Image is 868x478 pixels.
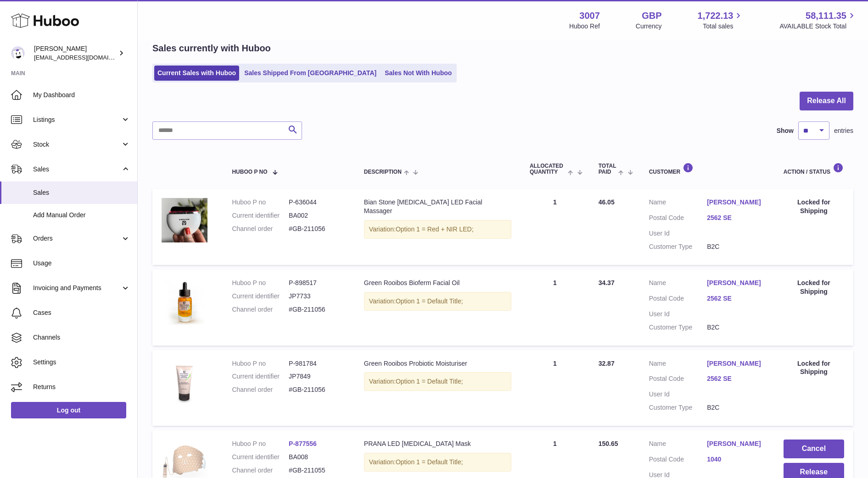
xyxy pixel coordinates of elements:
dt: Postal Code [649,455,707,466]
img: 30071714565548.png [162,359,207,405]
td: 1 [521,269,589,346]
span: Listings [33,115,121,124]
span: Option 1 = Red + NIR LED; [396,225,474,233]
span: [EMAIL_ADDRESS][DOMAIN_NAME] [34,54,135,61]
dt: Current identifier [232,211,289,220]
dt: Huboo P no [232,359,289,368]
a: [PERSON_NAME] [707,279,765,287]
dt: Channel order [232,225,289,233]
a: 1040 [707,455,765,464]
div: Locked for Shipping [784,198,844,215]
dt: Channel order [232,385,289,394]
span: 32.87 [599,360,615,367]
span: Add Manual Order [33,211,130,220]
a: 1,722.13 Total sales [698,10,744,31]
dt: Name [649,440,707,451]
div: Variation: [364,372,511,391]
div: Locked for Shipping [784,359,844,377]
dd: P-898517 [289,279,346,287]
dt: Current identifier [232,372,289,381]
dt: Customer Type [649,242,707,251]
dd: #GB-211055 [289,466,346,475]
dt: Huboo P no [232,440,289,448]
span: Settings [33,358,130,367]
strong: 3007 [579,10,600,22]
dd: B2C [707,323,765,332]
a: Log out [11,402,126,418]
td: 1 [521,189,589,265]
span: Total paid [599,163,616,175]
span: Channels [33,333,130,342]
dt: User Id [649,229,707,238]
dd: JP7849 [289,372,346,381]
span: Stock [33,140,121,149]
span: entries [834,126,853,135]
dt: Channel order [232,466,289,475]
td: 1 [521,350,589,426]
div: [PERSON_NAME] [34,44,117,62]
div: PRANA LED [MEDICAL_DATA] Mask [364,440,511,448]
span: AVAILABLE Stock Total [779,22,857,31]
span: Huboo P no [232,169,267,175]
dd: #GB-211056 [289,385,346,394]
span: 1,722.13 [698,10,734,22]
a: [PERSON_NAME] [707,359,765,368]
a: 2562 SE [707,214,765,222]
dt: Current identifier [232,453,289,462]
dt: Customer Type [649,323,707,332]
span: 58,111.35 [806,10,846,22]
div: Action / Status [784,163,844,175]
div: Currency [636,22,662,31]
span: Option 1 = Default Title; [396,378,463,385]
span: Option 1 = Default Title; [396,297,463,305]
span: Returns [33,383,130,391]
span: Sales [33,188,130,197]
dt: Huboo P no [232,279,289,287]
dt: Channel order [232,305,289,314]
dt: Huboo P no [232,198,289,207]
dt: Current identifier [232,292,289,301]
dt: Name [649,198,707,209]
dt: Name [649,279,707,290]
span: 34.37 [599,279,615,286]
dt: Postal Code [649,214,707,225]
span: Sales [33,165,121,174]
img: bevmay@maysama.com [11,46,25,60]
dd: BA008 [289,453,346,462]
span: Cases [33,308,130,317]
h2: Sales currently with Huboo [152,42,271,55]
dt: Name [649,359,707,370]
span: 46.05 [599,198,615,206]
div: Huboo Ref [569,22,600,31]
div: Locked for Shipping [784,279,844,296]
div: Customer [649,163,765,175]
div: Green Rooibos Probiotic Moisturiser [364,359,511,368]
div: Variation: [364,220,511,239]
dd: P-636044 [289,198,346,207]
a: Sales Shipped From [GEOGRAPHIC_DATA] [241,66,380,81]
dd: P-981784 [289,359,346,368]
dt: Customer Type [649,403,707,412]
span: Orders [33,234,121,243]
span: Description [364,169,402,175]
dd: JP7733 [289,292,346,301]
a: [PERSON_NAME] [707,440,765,448]
span: 150.65 [599,440,618,447]
a: Current Sales with Huboo [154,66,239,81]
span: ALLOCATED Quantity [530,163,566,175]
div: Variation: [364,453,511,472]
dd: BA002 [289,211,346,220]
img: 30071708964935.jpg [162,198,207,242]
dt: Postal Code [649,374,707,385]
dd: #GB-211056 [289,305,346,314]
dt: Postal Code [649,294,707,305]
span: Usage [33,259,130,268]
span: Invoicing and Payments [33,284,121,292]
div: Bian Stone [MEDICAL_DATA] LED Facial Massager [364,198,511,215]
label: Show [777,126,794,135]
a: P-877556 [289,440,317,447]
img: pic-2.jpg [162,279,207,324]
a: 2562 SE [707,294,765,303]
strong: GBP [642,10,661,22]
dd: B2C [707,403,765,412]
